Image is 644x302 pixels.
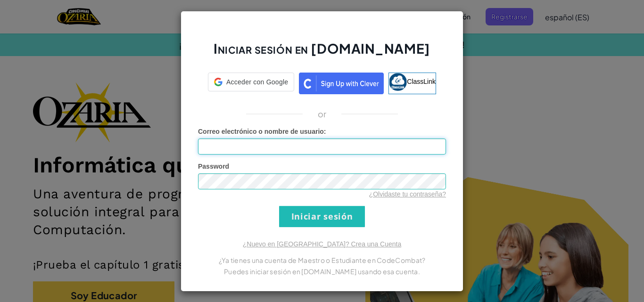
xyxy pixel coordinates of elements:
[243,240,401,248] a: ¿Nuevo en [GEOGRAPHIC_DATA]? Crea una Cuenta
[198,128,324,135] span: Correo electrónico o nombre de usuario
[208,73,294,91] div: Acceder con Google
[208,73,294,94] a: Acceder con Google
[198,127,326,136] label: :
[198,266,446,277] p: Puedes iniciar sesión en [DOMAIN_NAME] usando esa cuenta.
[407,77,436,85] span: ClassLink
[299,73,384,94] img: clever_sso_button@2x.png
[369,190,446,198] a: ¿Olvidaste tu contraseña?
[198,254,446,266] p: ¿Ya tienes una cuenta de Maestro o Estudiante en CodeCombat?
[279,206,365,227] input: Iniciar sesión
[318,108,327,120] p: or
[226,77,288,87] span: Acceder con Google
[198,40,446,67] h2: Iniciar sesión en [DOMAIN_NAME]
[198,163,229,170] span: Password
[389,73,407,91] img: classlink-logo-small.png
